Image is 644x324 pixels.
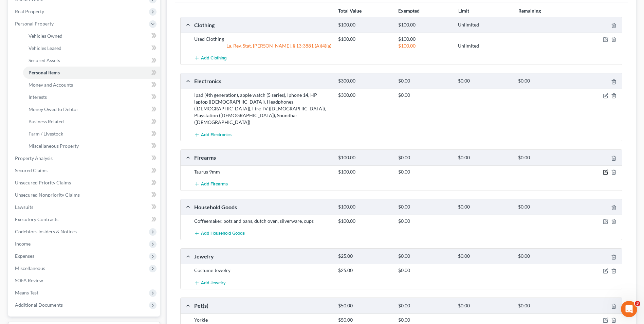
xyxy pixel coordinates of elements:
[395,218,455,224] div: $0.00
[395,92,455,98] div: $0.00
[518,8,541,14] strong: Remaining
[29,106,78,112] span: Money Owed to Debtor
[395,78,455,84] div: $0.00
[29,82,73,88] span: Money and Accounts
[23,103,160,115] a: Money Owed to Debtor
[395,317,455,323] div: $0.00
[191,253,335,260] div: Jewelry
[395,42,455,49] div: $100.00
[515,303,575,309] div: $0.00
[191,317,335,323] div: Yorkie
[191,302,335,309] div: Pet(s)
[335,155,395,161] div: $100.00
[338,8,362,14] strong: Total Value
[455,22,515,28] div: Unlimited
[15,241,31,247] span: Income
[395,204,455,210] div: $0.00
[455,303,515,309] div: $0.00
[15,204,33,210] span: Lawsuits
[191,267,335,274] div: Costume Jewelry
[455,204,515,210] div: $0.00
[515,253,575,259] div: $0.00
[621,301,637,317] iframe: Intercom live chat
[10,213,160,226] a: Executory Contracts
[515,204,575,210] div: $0.00
[15,216,58,222] span: Executory Contracts
[23,140,160,152] a: Miscellaneous Property
[15,155,53,161] span: Property Analysis
[191,36,335,42] div: Used Clothing
[194,52,227,65] button: Add Clothing
[395,168,455,175] div: $0.00
[29,94,47,100] span: Interests
[335,78,395,84] div: $300.00
[23,128,160,140] a: Farm / Livestock
[395,303,455,309] div: $0.00
[15,277,43,283] span: SOFA Review
[23,67,160,79] a: Personal Items
[635,301,640,306] span: 3
[395,36,455,42] div: $100.00
[395,22,455,28] div: $100.00
[335,92,395,98] div: $300.00
[10,201,160,213] a: Lawsuits
[194,227,245,240] button: Add Household Goods
[15,265,45,271] span: Miscellaneous
[23,91,160,103] a: Interests
[458,8,469,14] strong: Limit
[398,8,420,14] strong: Exempted
[455,155,515,161] div: $0.00
[194,128,232,141] button: Add Electronics
[335,303,395,309] div: $50.00
[15,21,54,26] span: Personal Property
[15,192,80,198] span: Unsecured Nonpriority Claims
[335,317,395,323] div: $50.00
[395,267,455,274] div: $0.00
[29,70,60,75] span: Personal Items
[23,79,160,91] a: Money and Accounts
[335,253,395,259] div: $25.00
[10,274,160,287] a: SOFA Review
[191,92,335,126] div: Ipad (4th generation), apple watch (5 series), Iphone 14, HP laptop ([DEMOGRAPHIC_DATA]), Headpho...
[23,115,160,128] a: Business Related
[201,280,226,286] span: Add Jewelry
[194,178,228,191] button: Add Firearms
[395,155,455,161] div: $0.00
[201,181,228,187] span: Add Firearms
[191,203,335,211] div: Household Goods
[335,168,395,175] div: $100.00
[10,152,160,164] a: Property Analysis
[15,302,63,308] span: Additional Documents
[191,21,335,29] div: Clothing
[15,253,34,259] span: Expenses
[515,155,575,161] div: $0.00
[15,167,48,173] span: Secured Claims
[29,57,60,63] span: Secured Assets
[515,78,575,84] div: $0.00
[23,54,160,67] a: Secured Assets
[29,33,62,39] span: Vehicles Owned
[455,42,515,49] div: Unlimited
[395,253,455,259] div: $0.00
[15,290,38,295] span: Means Test
[15,8,44,14] span: Real Property
[335,204,395,210] div: $100.00
[15,180,71,185] span: Unsecured Priority Claims
[23,30,160,42] a: Vehicles Owned
[23,42,160,54] a: Vehicles Leased
[29,143,79,149] span: Miscellaneous Property
[201,56,227,61] span: Add Clothing
[455,78,515,84] div: $0.00
[29,45,61,51] span: Vehicles Leased
[201,132,232,138] span: Add Electronics
[191,218,335,224] div: Coffeemaker. pots and pans, dutch oven, silverware, cups
[15,229,77,234] span: Codebtors Insiders & Notices
[194,276,226,289] button: Add Jewelry
[191,168,335,175] div: Taurus 9mm
[10,177,160,189] a: Unsecured Priority Claims
[10,164,160,177] a: Secured Claims
[335,22,395,28] div: $100.00
[29,131,63,137] span: Farm / Livestock
[335,267,395,274] div: $25.00
[201,231,245,236] span: Add Household Goods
